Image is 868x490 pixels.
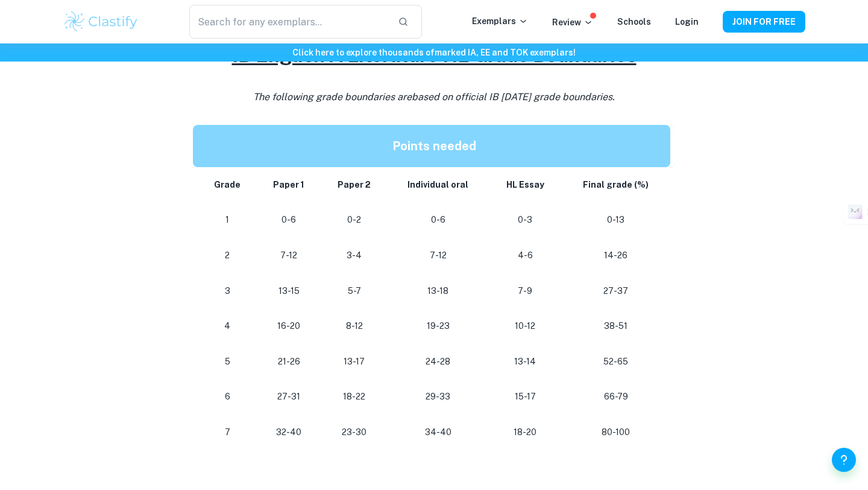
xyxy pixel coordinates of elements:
strong: Paper 1 [273,180,304,189]
strong: Individual oral [407,180,468,189]
p: 0-13 [571,212,661,228]
p: 5-7 [331,283,378,299]
p: 18-20 [498,424,552,441]
p: 10-12 [498,318,552,334]
p: 13-17 [331,354,378,370]
p: Exemplars [472,14,528,28]
p: 34-40 [397,424,479,441]
p: 0-6 [397,212,479,228]
p: 52-65 [571,354,661,370]
p: 27-37 [571,283,661,299]
button: JOIN FOR FREE [723,11,805,33]
p: 16-20 [266,318,311,334]
p: 27-31 [266,389,311,405]
p: 21-26 [266,354,311,370]
p: 29-33 [397,389,479,405]
img: Clastify logo [63,10,139,34]
p: 4 [207,318,247,334]
p: 13-14 [498,354,552,370]
p: 38-51 [571,318,661,334]
p: 2 [207,247,247,264]
p: 7 [207,424,247,441]
p: 18-22 [331,389,378,405]
p: 7-9 [498,283,552,299]
span: based on official IB [DATE] grade boundaries. [412,91,615,103]
p: 19-23 [397,318,479,334]
p: 0-6 [266,212,311,228]
strong: Paper 2 [338,180,371,189]
p: 3 [207,283,247,299]
p: 0-2 [331,212,378,228]
a: Login [675,17,699,27]
p: 0-3 [498,212,552,228]
p: 24-28 [397,354,479,370]
input: Search for any exemplars... [189,5,388,39]
p: 80-100 [571,424,661,441]
strong: HL Essay [506,180,544,189]
p: 15-17 [498,389,552,405]
p: 23-30 [331,424,378,441]
u: IB English A Literature HL Grade Boundaries [232,44,637,66]
p: 13-18 [397,283,479,299]
button: Help and Feedback [832,448,856,472]
p: 1 [207,212,247,228]
p: 66-79 [571,389,661,405]
strong: Points needed [392,139,476,153]
p: 32-40 [266,424,311,441]
a: Schools [617,17,651,27]
p: 3-4 [331,247,378,264]
p: 5 [207,354,247,370]
p: 8-12 [331,318,378,334]
p: 7-12 [397,247,479,264]
p: 7-12 [266,247,311,264]
i: The following grade boundaries are [253,91,615,103]
p: 6 [207,389,247,405]
strong: Final grade (%) [583,180,649,189]
p: Review [552,16,593,29]
strong: Grade [214,180,241,189]
h6: Click here to explore thousands of marked IA, EE and TOK exemplars ! [2,46,866,59]
p: 14-26 [571,247,661,264]
p: 13-15 [266,283,311,299]
p: 4-6 [498,247,552,264]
